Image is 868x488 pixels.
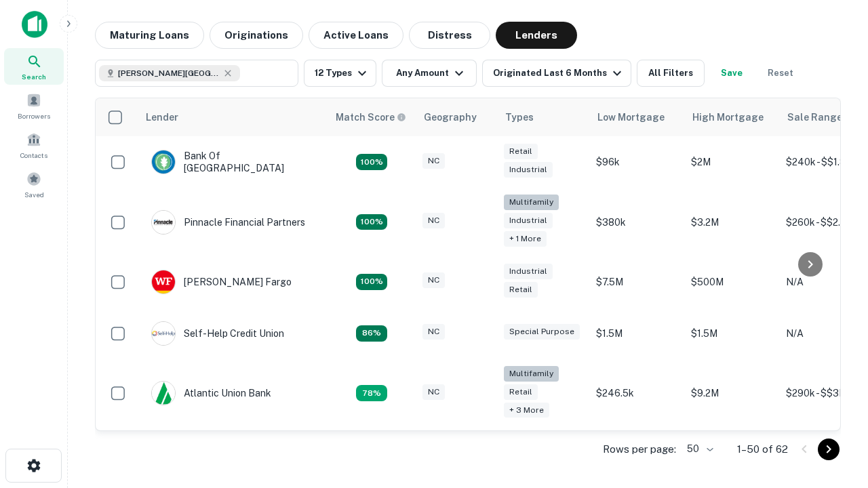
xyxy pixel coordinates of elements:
[589,359,684,428] td: $246.5k
[152,322,175,345] img: picture
[759,60,802,87] button: Reset
[356,154,387,170] div: Matching Properties: 14, hasApolloMatch: undefined
[504,144,538,159] div: Retail
[597,109,665,125] div: Low Mortgage
[151,150,314,174] div: Bank Of [GEOGRAPHIC_DATA]
[482,60,631,87] button: Originated Last 6 Months
[710,60,753,87] button: Save your search to get updates of matches that match your search criteria.
[684,256,779,308] td: $500M
[497,98,589,136] th: Types
[684,188,779,256] td: $3.2M
[737,441,788,457] p: 1–50 of 62
[146,109,178,125] div: Lender
[22,71,46,82] span: Search
[152,270,175,293] img: picture
[304,60,376,87] button: 12 Types
[505,109,534,125] div: Types
[682,439,715,459] div: 50
[151,321,284,346] div: Self-help Credit Union
[356,214,387,230] div: Matching Properties: 23, hasApolloMatch: undefined
[684,359,779,428] td: $9.2M
[504,264,553,279] div: Industrial
[504,213,553,228] div: Industrial
[4,87,64,124] a: Borrowers
[589,98,684,136] th: Low Mortgage
[493,65,625,81] div: Originated Last 6 Months
[4,48,64,85] a: Search
[504,366,559,382] div: Multifamily
[504,384,538,400] div: Retail
[309,22,403,49] button: Active Loans
[336,110,403,125] h6: Match Score
[382,60,477,87] button: Any Amount
[24,189,44,200] span: Saved
[424,109,477,125] div: Geography
[504,282,538,298] div: Retail
[336,110,406,125] div: Capitalize uses an advanced AI algorithm to match your search with the best lender. The match sco...
[589,308,684,359] td: $1.5M
[356,325,387,342] div: Matching Properties: 11, hasApolloMatch: undefined
[4,127,64,163] a: Contacts
[684,136,779,188] td: $2M
[95,22,204,49] button: Maturing Loans
[603,441,676,457] p: Rows per page:
[504,324,580,340] div: Special Purpose
[589,256,684,308] td: $7.5M
[637,60,705,87] button: All Filters
[589,188,684,256] td: $380k
[118,67,220,79] span: [PERSON_NAME][GEOGRAPHIC_DATA], [GEOGRAPHIC_DATA]
[152,211,175,234] img: picture
[138,98,328,136] th: Lender
[152,382,175,405] img: picture
[151,210,305,235] div: Pinnacle Financial Partners
[416,98,497,136] th: Geography
[422,324,445,340] div: NC
[422,272,445,288] div: NC
[151,381,271,405] div: Atlantic Union Bank
[589,136,684,188] td: $96k
[18,110,50,121] span: Borrowers
[22,11,47,38] img: capitalize-icon.png
[356,385,387,401] div: Matching Properties: 10, hasApolloMatch: undefined
[356,274,387,290] div: Matching Properties: 14, hasApolloMatch: undefined
[422,384,445,400] div: NC
[151,270,292,294] div: [PERSON_NAME] Fargo
[422,153,445,169] div: NC
[504,195,559,210] div: Multifamily
[409,22,490,49] button: Distress
[422,213,445,228] div: NC
[4,166,64,203] a: Saved
[692,109,764,125] div: High Mortgage
[787,109,842,125] div: Sale Range
[504,403,549,418] div: + 3 more
[328,98,416,136] th: Capitalize uses an advanced AI algorithm to match your search with the best lender. The match sco...
[496,22,577,49] button: Lenders
[800,336,868,401] iframe: Chat Widget
[684,98,779,136] th: High Mortgage
[504,231,547,247] div: + 1 more
[504,162,553,178] div: Industrial
[210,22,303,49] button: Originations
[152,150,175,174] img: picture
[20,150,47,161] span: Contacts
[818,439,840,460] button: Go to next page
[684,308,779,359] td: $1.5M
